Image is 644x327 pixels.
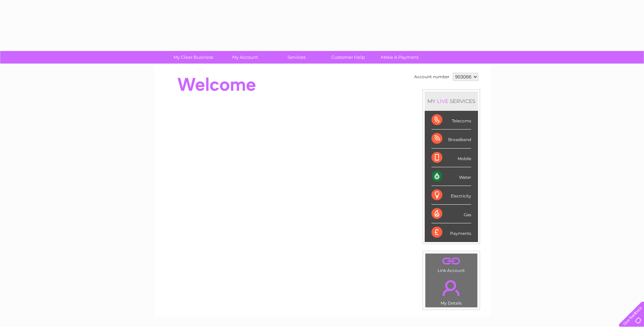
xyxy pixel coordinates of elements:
div: Electricity [431,186,471,205]
a: Customer Help [320,51,376,64]
div: LIVE [436,98,450,104]
a: My Clear Business [165,51,221,64]
a: . [427,255,476,267]
div: MY SERVICES [425,91,478,111]
div: Broadband [431,130,471,148]
div: Water [431,167,471,186]
a: . [427,276,476,300]
td: Link Account [425,253,478,275]
a: My Account [217,51,273,64]
div: Mobile [431,149,471,167]
td: My Details [425,274,478,308]
a: Make A Payment [372,51,428,64]
div: Payments [431,223,471,242]
div: Gas [431,205,471,223]
div: Telecoms [431,111,471,130]
td: Account number [412,71,451,83]
a: Services [269,51,325,64]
